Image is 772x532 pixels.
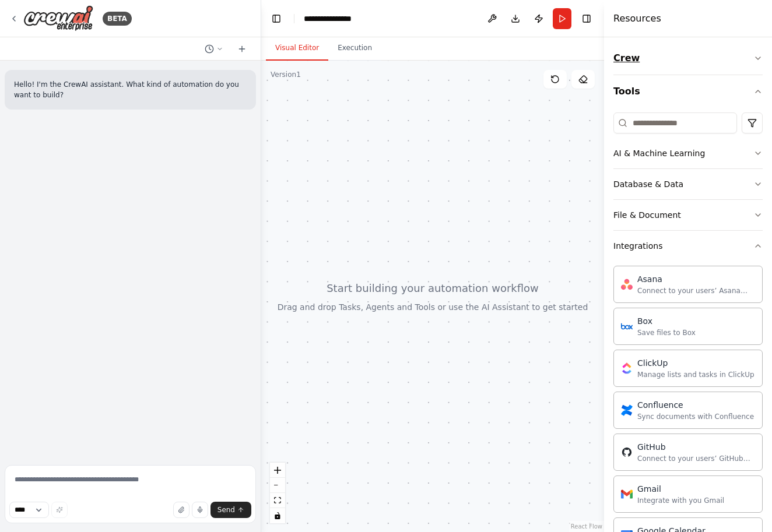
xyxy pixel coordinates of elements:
[200,42,228,56] button: Switch to previous chat
[271,70,301,79] div: Version 1
[613,147,705,159] div: AI & Machine Learning
[621,362,633,374] img: ClickUp
[270,493,285,508] button: fit view
[613,231,763,261] button: Integrations
[613,12,661,26] h4: Resources
[270,508,285,523] button: toggle interactivity
[621,488,633,500] img: Gmail
[233,42,251,56] button: Start a new chat
[613,75,763,108] button: Tools
[637,441,755,453] div: GitHub
[51,502,68,518] button: Improve this prompt
[637,483,724,495] div: Gmail
[621,446,633,458] img: GitHub
[23,5,93,31] img: Logo
[571,523,602,530] a: React Flow attribution
[637,454,755,463] div: Connect to your users’ GitHub accounts
[637,370,755,379] div: Manage lists and tasks in ClickUp
[210,502,251,518] button: Send
[613,169,763,199] button: Database & Data
[613,178,683,190] div: Database & Data
[268,10,285,27] button: Hide left sidebar
[613,200,763,230] button: File & Document
[621,320,633,332] img: Box
[270,463,285,478] button: zoom in
[637,286,755,295] div: Connect to your users’ Asana accounts
[637,328,696,337] div: Save files to Box
[192,502,208,518] button: Click to speak your automation idea
[328,36,381,61] button: Execution
[173,502,190,518] button: Upload files
[637,399,754,411] div: Confluence
[613,240,662,252] div: Integrations
[621,279,633,290] img: Asana
[304,13,364,24] nav: breadcrumb
[270,478,285,493] button: zoom out
[14,79,247,100] p: Hello! I'm the CrewAI assistant. What kind of automation do you want to build?
[270,463,285,523] div: React Flow controls
[637,412,754,421] div: Sync documents with Confluence
[613,42,763,75] button: Crew
[637,273,755,285] div: Asana
[621,404,633,416] img: Confluence
[613,209,681,221] div: File & Document
[637,315,696,327] div: Box
[613,138,763,168] button: AI & Machine Learning
[637,496,724,505] div: Integrate with you Gmail
[266,36,328,61] button: Visual Editor
[217,505,235,515] span: Send
[637,357,755,369] div: ClickUp
[578,10,595,27] button: Hide right sidebar
[103,12,132,26] div: BETA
